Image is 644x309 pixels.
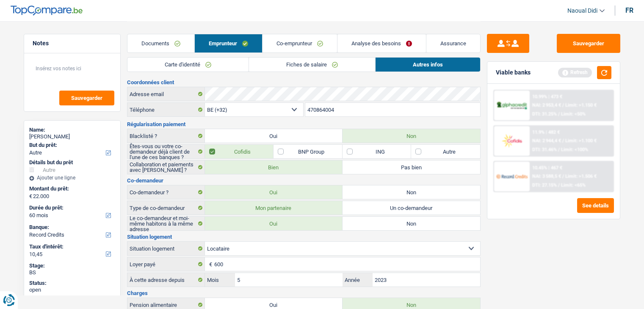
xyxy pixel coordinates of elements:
[33,40,112,47] h5: Notes
[205,257,214,271] span: €
[496,133,528,149] img: Cofidis
[557,34,620,53] button: Sauvegarder
[29,142,113,149] label: But du prêt:
[127,80,481,85] h3: Coordonnées client
[249,58,375,72] a: Fiches de salaire
[29,204,113,211] label: Durée du prêt:
[532,147,557,152] span: DTI: 31.46%
[205,160,343,174] label: Bien
[373,273,480,287] input: AAAA
[343,160,480,174] label: Pas bien
[127,185,205,199] label: Co-demandeur ?
[343,129,480,143] label: Non
[205,273,235,287] label: Mois
[127,129,205,143] label: Blacklisté ?
[625,6,633,14] div: fr
[11,6,83,16] img: TopCompare Logo
[562,138,564,143] span: /
[29,269,115,276] div: BS
[205,217,343,230] label: Oui
[496,168,528,184] img: Record Credits
[561,147,588,152] span: Limit: <100%
[532,94,562,99] div: 10.99% | 473 €
[567,7,597,14] span: Naoual Didi
[127,58,249,72] a: Carte d'identité
[205,145,274,158] label: Cofidis
[565,174,597,179] span: Limit: >1.506 €
[496,101,528,110] img: AlphaCredit
[29,127,115,133] div: Name:
[274,145,342,158] label: BNP Group
[127,103,205,116] label: Téléphone
[127,178,481,183] h3: Co-demandeur
[558,111,560,117] span: /
[205,201,343,215] label: Mon partenaire
[29,175,115,181] div: Ajouter une ligne
[496,69,531,76] div: Viable banks
[532,182,557,188] span: DTI: 27.15%
[127,242,205,255] label: Situation logement
[127,273,205,287] label: À cette adresse depuis
[532,130,560,135] div: 11.9% | 482 €
[558,182,560,188] span: /
[127,234,481,240] h3: Situation logement
[558,147,560,152] span: /
[29,287,115,293] div: open
[59,91,114,105] button: Sauvegarder
[532,102,561,108] span: NAI: 2 953,4 €
[127,160,205,174] label: Collaboration et paiements avec [PERSON_NAME] ?
[71,95,102,101] span: Sauvegarder
[29,193,32,200] span: €
[205,185,343,199] label: Oui
[562,102,564,108] span: /
[127,145,205,158] label: Êtes-vous ou votre co-demandeur déjà client de l'une de ces banques ?
[343,273,373,287] label: Année
[561,4,605,18] a: Naoual Didi
[29,243,113,250] label: Taux d'intérêt:
[127,257,205,271] label: Loyer payé
[343,185,480,199] label: Non
[127,290,481,296] h3: Charges
[29,159,115,166] div: Détails but du prêt
[565,102,597,108] span: Limit: >1.150 €
[343,201,480,215] label: Un co-demandeur
[127,34,194,52] a: Documents
[29,224,113,231] label: Banque:
[426,34,480,52] a: Assurance
[263,34,337,52] a: Co-emprunteur
[376,58,480,72] a: Autres infos
[532,165,562,171] div: 10.45% | 467 €
[305,103,480,116] input: 401020304
[127,217,205,230] label: Le co-demandeur et moi-même habitons à la même adresse
[205,129,343,143] label: Oui
[337,34,426,52] a: Analyse des besoins
[532,111,557,117] span: DTI: 31.25%
[565,138,597,143] span: Limit: >1.100 €
[561,182,586,188] span: Limit: <65%
[235,273,342,287] input: MM
[532,174,561,179] span: NAI: 3 588,5 €
[558,68,592,77] div: Refresh
[127,121,481,127] h3: Régularisation paiement
[343,217,480,230] label: Non
[562,174,564,179] span: /
[127,201,205,215] label: Type de co-demandeur
[127,87,205,101] label: Adresse email
[29,185,113,192] label: Montant du prêt:
[532,138,561,143] span: NAI: 2 944,4 €
[29,280,115,287] div: Status:
[29,262,115,269] div: Stage:
[343,145,411,158] label: ING
[411,145,480,158] label: Autre
[29,133,115,140] div: [PERSON_NAME]
[577,198,614,213] button: See details
[195,34,262,52] a: Emprunteur
[561,111,586,117] span: Limit: <50%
